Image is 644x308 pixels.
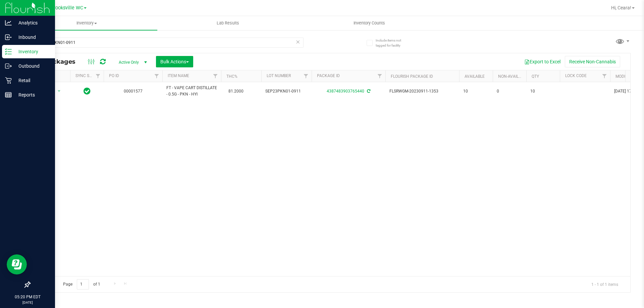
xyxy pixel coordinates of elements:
a: Filter [374,70,385,82]
span: Bulk Actions [160,59,189,64]
span: In Sync [84,86,91,96]
inline-svg: Inbound [5,34,12,41]
a: Filter [151,70,162,82]
a: Filter [210,70,221,82]
p: Inventory [12,48,52,56]
a: Lab Results [157,16,299,30]
inline-svg: Inventory [5,48,12,55]
a: Item Name [168,73,189,78]
a: Filter [301,70,312,82]
span: All Packages [35,58,82,65]
p: [DATE] [3,300,52,305]
span: Inventory [16,20,157,26]
a: Sync Status [75,73,101,78]
span: select [55,86,63,96]
p: 05:20 PM EDT [3,294,52,300]
span: SEP23PKN01-0911 [265,88,308,95]
button: Receive Non-Cannabis [565,56,620,67]
a: THC% [226,74,237,79]
a: 00001577 [124,89,143,94]
span: 1 - 1 of 1 items [586,279,624,289]
p: Outbound [12,62,52,70]
a: Lock Code [565,73,587,78]
span: FLSRWGM-20230911-1353 [389,88,455,95]
span: 0 [497,88,522,95]
span: FT - VAPE CART DISTILLATE - 0.5G - PKN - HYI [166,85,217,98]
span: Inventory Counts [344,20,394,26]
a: Available [465,74,485,79]
button: Export to Excel [520,56,565,67]
span: 10 [463,88,489,95]
span: Clear [296,38,300,46]
p: Inbound [12,33,52,41]
a: Inventory Counts [299,16,440,30]
p: Analytics [12,19,52,27]
span: 81.2000 [225,86,247,96]
inline-svg: Reports [5,91,12,98]
a: Inventory [16,16,157,30]
span: Lab Results [208,20,248,26]
span: Page of 1 [57,279,106,290]
span: Include items not tagged for facility [376,38,409,48]
a: Filter [93,70,104,82]
iframe: Resource center [7,254,27,274]
a: Filter [599,70,610,82]
input: Search Package ID, Item Name, SKU, Lot or Part Number... [30,38,304,48]
input: 1 [77,279,89,290]
button: Bulk Actions [156,56,193,67]
a: Non-Available [498,74,528,79]
span: Hi, Ceara! [611,5,631,10]
a: 4387483903765440 [327,89,364,94]
a: Lot Number [267,73,291,78]
inline-svg: Analytics [5,19,12,26]
p: Retail [12,76,52,84]
span: Sync from Compliance System [366,89,370,94]
inline-svg: Retail [5,77,12,84]
span: Brooksville WC [51,5,83,11]
p: Reports [12,91,52,99]
a: Qty [532,74,539,79]
span: 10 [530,88,556,95]
inline-svg: Outbound [5,63,12,69]
a: Package ID [317,73,340,78]
a: Flourish Package ID [391,74,433,79]
a: PO ID [109,73,119,78]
